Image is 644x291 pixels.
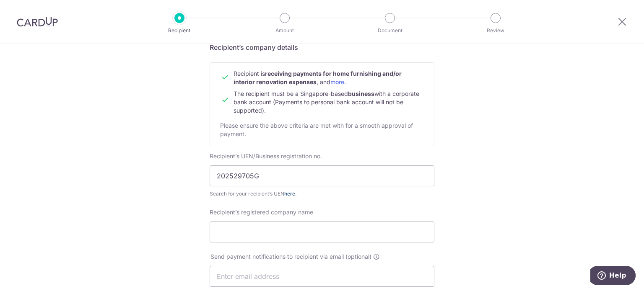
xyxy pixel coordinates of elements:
iframe: Opens a widget where you can find more information [590,266,636,287]
h5: Recipient’s company details [210,42,434,52]
b: business [348,90,374,97]
span: Recipient’s UEN/Business registration no. [210,152,322,160]
img: CardUp [17,17,58,27]
span: Please ensure the above criteria are met with for a smooth approval of payment. [220,122,413,137]
input: Enter email address [210,266,434,287]
span: The recipient must be a Singapore-based with a corporate bank account (Payments to personal bank ... [234,90,419,114]
span: Recipient is , and . [234,70,402,85]
span: Help [19,6,36,13]
span: Send payment notifications to recipient via email (optional) [210,252,371,261]
p: Document [359,26,421,35]
a: more [330,78,344,85]
a: here [284,191,295,197]
b: receiving payments for home furnishing and/or interior renovation expenses [234,70,402,85]
p: Amount [254,26,316,35]
div: Search for your recipient’s UEN . [210,190,434,198]
span: Recipient’s registered company name [210,209,313,216]
p: Recipient [148,26,210,35]
p: Review [465,26,527,35]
